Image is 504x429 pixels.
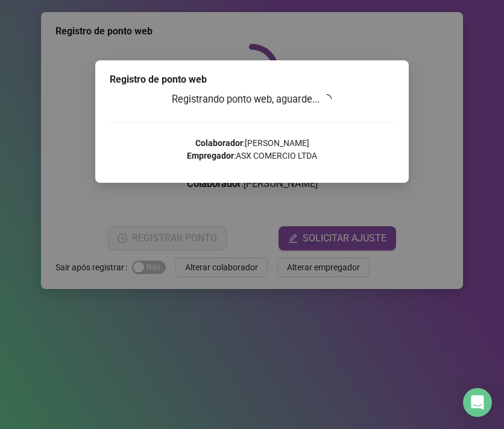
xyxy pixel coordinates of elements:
[187,151,234,160] strong: Empregador
[195,138,243,148] strong: Colaborador
[110,92,394,107] h3: Registrando ponto web, aguarde...
[110,72,394,87] div: Registro de ponto web
[321,93,333,104] span: loading
[110,137,394,162] p: : [PERSON_NAME] : ASX COMERCIO LTDA
[463,388,492,417] div: Open Intercom Messenger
